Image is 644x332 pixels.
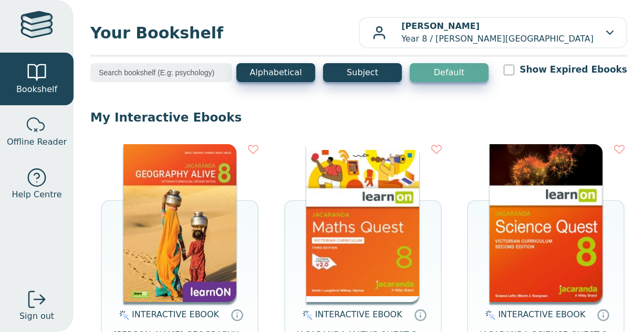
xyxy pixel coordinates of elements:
[12,188,61,201] span: Help Centre
[132,309,219,319] span: INTERACTIVE EBOOK
[123,144,236,302] img: 5407fe0c-7f91-e911-a97e-0272d098c78b.jpg
[7,136,67,148] span: Offline Reader
[410,63,489,82] button: Default
[323,63,402,82] button: Subject
[401,20,594,45] p: Year 8 / [PERSON_NAME][GEOGRAPHIC_DATA]
[306,144,419,302] img: c004558a-e884-43ec-b87a-da9408141e80.jpg
[490,144,603,302] img: fffb2005-5288-ea11-a992-0272d098c78b.png
[359,17,627,48] button: [PERSON_NAME]Year 8 / [PERSON_NAME][GEOGRAPHIC_DATA]
[231,308,243,321] a: Interactive eBooks are accessed online via the publisher’s portal. They contain interactive resou...
[90,109,627,125] p: My Interactive Ebooks
[236,63,315,82] button: Alphabetical
[520,63,627,76] label: Show Expired Ebooks
[299,309,313,321] img: interactive.svg
[90,63,232,82] input: Search bookshelf (E.g: psychology)
[482,309,495,321] img: interactive.svg
[116,309,129,321] img: interactive.svg
[414,308,427,321] a: Interactive eBooks are accessed online via the publisher’s portal. They contain interactive resou...
[19,310,54,323] span: Sign out
[597,308,609,321] a: Interactive eBooks are accessed online via the publisher’s portal. They contain interactive resou...
[401,21,480,31] b: [PERSON_NAME]
[315,309,402,319] span: INTERACTIVE EBOOK
[90,21,359,45] span: Your Bookshelf
[498,309,585,319] span: INTERACTIVE EBOOK
[16,83,57,96] span: Bookshelf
